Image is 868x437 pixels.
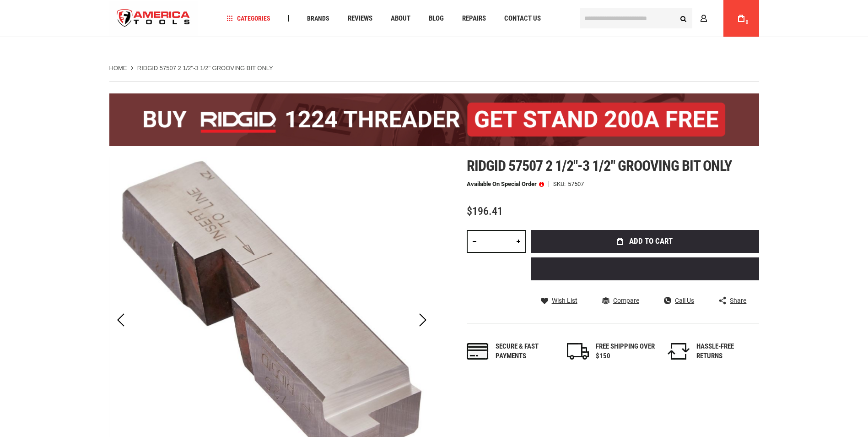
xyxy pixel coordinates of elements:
[568,181,584,187] div: 57507
[567,343,589,360] img: shipping
[668,343,690,360] img: returns
[467,157,732,175] span: Ridgid 57507 2 1/2"-3 1/2" grooving bit only
[109,1,198,36] a: store logo
[391,15,410,22] span: About
[462,15,486,22] span: Repairs
[553,181,568,187] strong: SKU
[675,297,694,304] span: Call Us
[109,93,759,146] img: BOGO: Buy the RIDGID® 1224 Threader (26092), get the 92467 200A Stand FREE!
[458,12,490,25] a: Repairs
[467,343,489,360] img: payments
[109,64,127,72] a: Home
[307,15,329,22] span: Brands
[730,297,746,304] span: Share
[348,15,372,22] span: Reviews
[500,12,545,25] a: Contact Us
[613,297,639,304] span: Compare
[675,10,692,27] button: Search
[531,230,759,253] button: Add to Cart
[303,12,334,25] a: Brands
[467,205,503,218] span: $196.41
[496,342,555,361] div: Secure & fast payments
[596,342,655,361] div: FREE SHIPPING OVER $150
[552,297,577,304] span: Wish List
[629,237,673,245] span: Add to Cart
[504,15,541,22] span: Contact Us
[746,20,749,25] span: 0
[696,342,756,361] div: HASSLE-FREE RETURNS
[226,15,270,22] span: Categories
[109,1,198,36] img: America Tools
[602,296,639,305] a: Compare
[387,12,415,25] a: About
[664,296,694,305] a: Call Us
[344,12,377,25] a: Reviews
[541,296,577,305] a: Wish List
[137,65,273,71] strong: RIDGID 57507 2 1/2"-3 1/2" GROOVING BIT ONLY
[222,12,275,25] a: Categories
[467,181,544,187] p: Available on Special Order
[425,12,448,25] a: Blog
[429,15,444,22] span: Blog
